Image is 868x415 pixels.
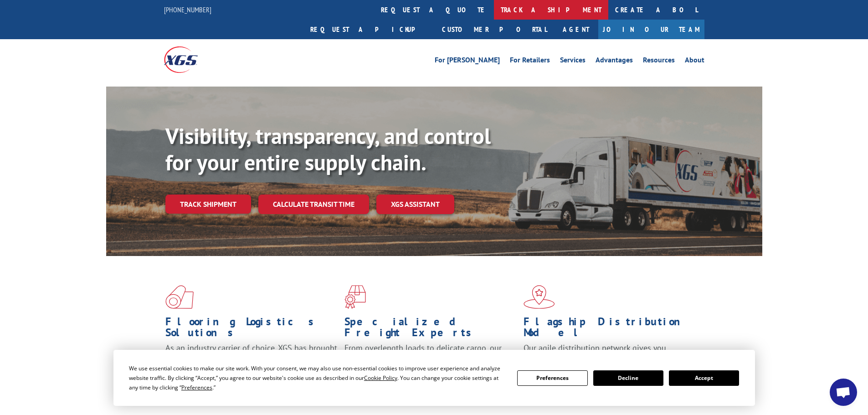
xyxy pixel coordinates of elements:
[181,384,212,391] span: Preferences
[165,316,338,343] h1: Flooring Logistics Solutions
[596,56,633,67] a: Advantages
[165,343,337,375] span: As an industry carrier of choice, XGS has brought innovation and dedication to flooring logistics...
[830,379,857,406] div: Open chat
[524,316,696,343] h1: Flagship Distribution Model
[164,5,211,14] a: [PHONE_NUMBER]
[554,20,598,39] a: Agent
[376,195,454,214] a: XGS ASSISTANT
[524,285,555,309] img: xgs-icon-flagship-distribution-model-red
[165,122,491,176] b: Visibility, transparency, and control for your entire supply chain.
[344,343,517,383] p: From overlength loads to delicate cargo, our experienced staff knows the best way to move your fr...
[344,285,366,309] img: xgs-icon-focused-on-flooring-red
[435,20,554,39] a: Customer Portal
[517,370,587,386] button: Preferences
[344,316,517,343] h1: Specialized Freight Experts
[258,195,369,214] a: Calculate transit time
[560,56,586,67] a: Services
[129,364,506,392] div: We use essential cookies to make our site work. With your consent, we may also use non-essential ...
[643,56,675,67] a: Resources
[165,195,251,214] a: Track shipment
[303,20,435,39] a: Request a pickup
[685,56,704,67] a: About
[524,343,691,364] span: Our agile distribution network gives you nationwide inventory management on demand.
[510,56,550,67] a: For Retailers
[593,370,663,386] button: Decline
[598,20,704,39] a: Join Our Team
[165,285,194,309] img: xgs-icon-total-supply-chain-intelligence-red
[669,370,739,386] button: Accept
[113,350,755,406] div: Cookie Consent Prompt
[364,374,397,382] span: Cookie Policy
[435,56,500,67] a: For [PERSON_NAME]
